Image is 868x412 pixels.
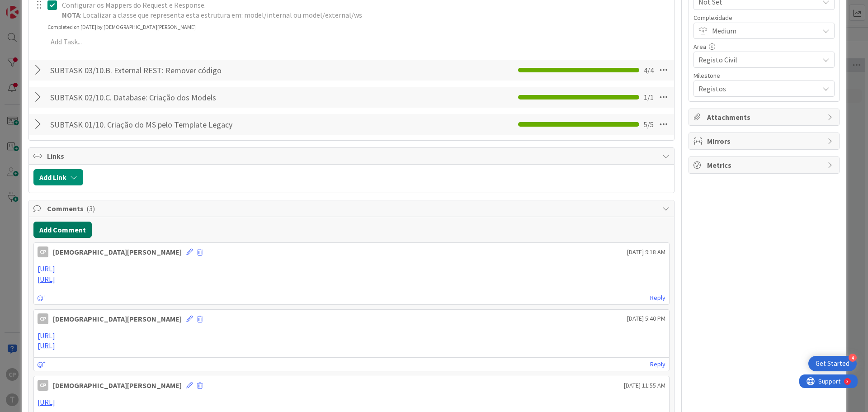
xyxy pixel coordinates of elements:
strong: NOTA [62,10,80,19]
input: Add Checklist... [47,89,250,105]
div: CP [38,380,48,391]
div: Completed on [DATE] by [DEMOGRAPHIC_DATA][PERSON_NAME] [47,23,196,31]
span: 5 / 5 [644,119,654,130]
div: [DEMOGRAPHIC_DATA][PERSON_NAME] [53,380,182,391]
span: Support [19,1,41,12]
span: Registo Civil [698,53,814,66]
span: Mirrors [707,136,823,147]
div: Get Started [816,359,849,368]
p: : Localizar a classe que representa esta estrutura em: model/internal ou model/external/ws [62,10,668,20]
a: Reply [650,292,665,303]
span: Links [47,151,658,161]
span: ( 3 ) [86,204,95,213]
div: Milestone [693,72,835,79]
span: Attachments [707,112,823,123]
span: 1 / 1 [644,92,654,103]
a: [URL] [38,264,55,273]
span: Medium [712,24,814,37]
div: [DEMOGRAPHIC_DATA][PERSON_NAME] [53,246,182,257]
div: 3 [47,4,49,11]
span: 4 / 4 [644,65,654,76]
div: CP [38,246,48,257]
input: Add Checklist... [47,116,250,133]
a: [URL] [38,341,55,350]
div: Complexidade [693,14,835,21]
a: Reply [650,359,665,370]
a: [URL] [38,398,55,407]
div: 4 [849,354,857,362]
span: Registos [698,82,814,95]
span: [DATE] 5:40 PM [627,314,665,323]
a: [URL] [38,331,55,340]
div: CP [38,313,48,324]
span: [DATE] 9:18 AM [627,247,665,257]
span: [DATE] 11:55 AM [624,381,665,390]
div: [DEMOGRAPHIC_DATA][PERSON_NAME] [53,313,182,324]
input: Add Checklist... [47,62,250,78]
button: Add Comment [33,222,92,238]
span: Comments [47,203,658,214]
a: [URL] [38,275,55,284]
span: Metrics [707,160,823,170]
div: Area [693,43,835,50]
div: Open Get Started checklist, remaining modules: 4 [808,356,857,371]
button: Add Link [33,169,83,185]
